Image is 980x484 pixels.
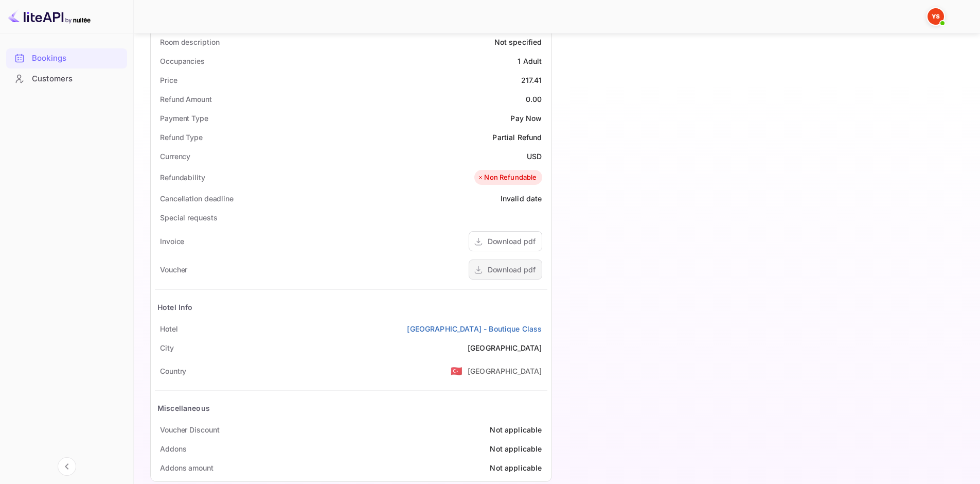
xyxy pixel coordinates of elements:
[488,236,536,247] div: Download pdf
[160,172,205,183] div: Refundability
[160,342,174,353] div: City
[527,151,542,162] div: USD
[468,342,542,353] div: [GEOGRAPHIC_DATA]
[160,193,234,204] div: Cancellation deadline
[160,37,219,47] div: Room description
[492,132,542,143] div: Partial Refund
[526,94,542,105] div: 0.00
[6,69,127,89] div: Customers
[928,8,944,25] img: Yandex Support
[490,462,542,473] div: Not applicable
[32,53,122,64] div: Bookings
[521,75,542,85] div: 217.41
[160,75,177,85] div: Price
[160,424,219,435] div: Voucher Discount
[160,132,203,143] div: Refund Type
[160,212,217,223] div: Special requests
[6,69,127,88] a: Customers
[157,403,210,413] div: Miscellaneous
[501,193,542,204] div: Invalid date
[160,56,205,66] div: Occupancies
[477,172,537,183] div: Non Refundable
[160,323,178,334] div: Hotel
[468,366,542,376] div: [GEOGRAPHIC_DATA]
[58,457,76,476] button: Collapse navigation
[8,8,91,25] img: LiteAPI logo
[160,443,186,454] div: Addons
[488,264,536,275] div: Download pdf
[160,462,213,473] div: Addons amount
[490,424,542,435] div: Not applicable
[32,73,122,85] div: Customers
[407,323,542,334] a: [GEOGRAPHIC_DATA] - Boutique Class
[490,443,542,454] div: Not applicable
[6,48,127,67] a: Bookings
[6,48,127,68] div: Bookings
[160,366,186,376] div: Country
[157,302,193,313] div: Hotel Info
[160,236,184,247] div: Invoice
[494,37,542,47] div: Not specified
[518,56,542,66] div: 1 Adult
[160,264,187,275] div: Voucher
[451,361,462,380] span: United States
[160,113,208,124] div: Payment Type
[510,113,542,124] div: Pay Now
[160,151,190,162] div: Currency
[160,94,212,105] div: Refund Amount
